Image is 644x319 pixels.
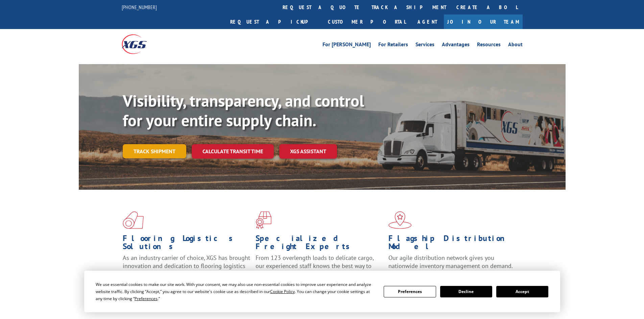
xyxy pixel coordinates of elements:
a: Agent [411,15,444,29]
img: xgs-icon-total-supply-chain-intelligence-red [123,211,144,229]
button: Preferences [384,286,436,297]
span: Preferences [135,296,158,301]
a: For Retailers [378,42,408,49]
h1: Flagship Distribution Model [388,234,516,254]
b: Visibility, transparency, and control for your entire supply chain. [123,90,364,131]
button: Decline [440,286,492,297]
a: For [PERSON_NAME] [323,42,371,49]
a: XGS ASSISTANT [279,144,337,159]
div: We use essential cookies to make our site work. With your consent, we may also use non-essential ... [96,281,376,302]
a: [PHONE_NUMBER] [122,4,157,10]
h1: Flooring Logistics Solutions [123,234,251,254]
a: Calculate transit time [192,144,274,159]
span: As an industry carrier of choice, XGS has brought innovation and dedication to flooring logistics... [123,254,250,278]
a: Request a pickup [225,15,323,29]
button: Accept [496,286,548,297]
p: From 123 overlength loads to delicate cargo, our experienced staff knows the best way to move you... [256,254,383,284]
a: Track shipment [123,144,186,158]
a: Advantages [442,42,470,49]
a: About [508,42,523,49]
div: Cookie Consent Prompt [84,271,560,312]
span: Our agile distribution network gives you nationwide inventory management on demand. [388,254,513,270]
h1: Specialized Freight Experts [256,234,383,254]
a: Customer Portal [323,15,411,29]
img: xgs-icon-focused-on-flooring-red [256,211,271,229]
img: xgs-icon-flagship-distribution-model-red [388,211,412,229]
span: Cookie Policy [270,289,295,294]
a: Join Our Team [444,15,523,29]
a: Resources [477,42,501,49]
a: Services [415,42,434,49]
